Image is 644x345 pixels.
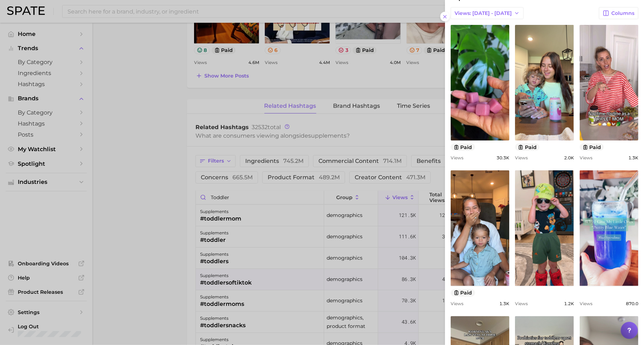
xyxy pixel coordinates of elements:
span: 1.3k [628,155,638,160]
button: paid [515,143,540,151]
span: Views [451,155,463,160]
span: 2.0k [564,155,574,160]
span: Views: [DATE] - [DATE] [455,10,512,16]
span: 1.3k [499,301,509,306]
span: 870.0 [626,301,638,306]
button: paid [451,289,475,297]
button: paid [451,143,475,151]
button: Views: [DATE] - [DATE] [451,7,524,19]
span: 1.2k [564,301,574,306]
span: Views [580,155,592,160]
span: Views [451,301,463,306]
button: paid [580,143,604,151]
span: 30.3k [497,155,509,160]
span: Columns [611,10,634,16]
span: Views [580,301,592,306]
span: Views [515,155,528,160]
button: Columns [599,7,638,19]
span: Views [515,301,528,306]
